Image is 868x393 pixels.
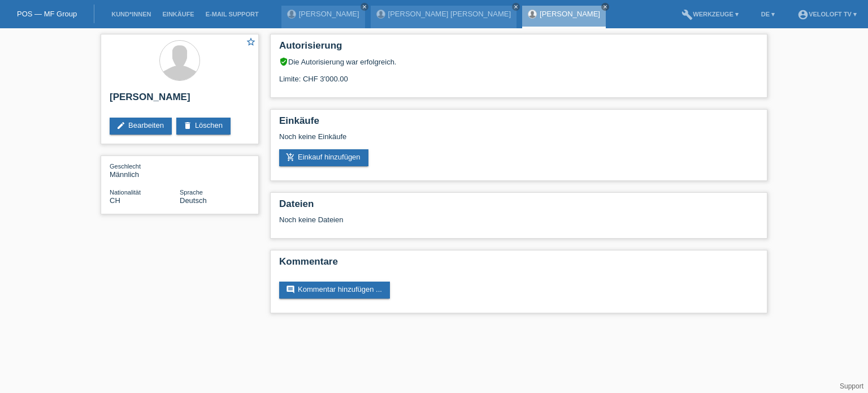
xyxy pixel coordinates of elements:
[110,196,120,205] span: Schweiz
[601,3,609,11] a: close
[183,121,192,130] i: delete
[246,37,256,49] a: star_border
[682,9,693,20] i: build
[106,11,157,18] a: Kund*innen
[246,37,256,47] i: star_border
[540,10,600,18] a: [PERSON_NAME]
[286,153,295,162] i: add_shopping_cart
[17,10,77,18] a: POS — MF Group
[200,11,264,18] a: E-Mail Support
[299,10,359,18] a: [PERSON_NAME]
[279,57,758,66] div: Die Autorisierung war erfolgreich.
[110,162,180,179] div: Männlich
[797,9,809,20] i: account_circle
[279,282,390,299] a: commentKommentar hinzufügen ...
[279,40,758,57] h2: Autorisierung
[110,92,250,109] h2: [PERSON_NAME]
[361,3,368,11] a: close
[286,285,295,294] i: comment
[512,3,520,11] a: close
[279,215,624,224] div: Noch keine Dateien
[279,149,368,166] a: add_shopping_cartEinkauf hinzufügen
[110,163,141,170] span: Geschlecht
[676,11,744,18] a: buildWerkzeuge ▾
[602,4,608,10] i: close
[157,11,199,18] a: Einkäufe
[279,132,758,149] div: Noch keine Einkäufe
[840,382,863,390] a: Support
[279,57,288,66] i: verified_user
[279,198,758,215] h2: Dateien
[279,66,758,83] div: Limite: CHF 3'000.00
[116,121,125,130] i: edit
[513,4,519,10] i: close
[388,10,511,18] a: [PERSON_NAME] [PERSON_NAME]
[279,115,758,132] h2: Einkäufe
[110,189,141,196] span: Nationalität
[756,11,780,18] a: DE ▾
[792,11,862,18] a: account_circleVeloLoft TV ▾
[176,118,231,135] a: deleteLöschen
[180,196,207,205] span: Deutsch
[362,4,367,10] i: close
[180,189,203,196] span: Sprache
[110,118,172,135] a: editBearbeiten
[279,256,758,273] h2: Kommentare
